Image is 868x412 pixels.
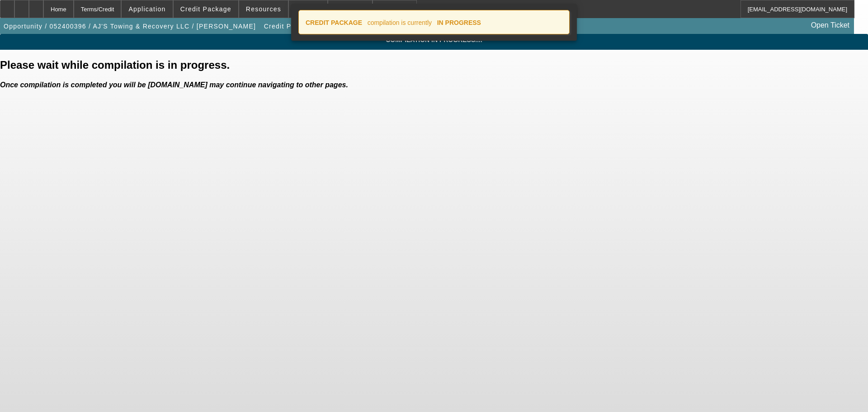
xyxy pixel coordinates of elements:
strong: CREDIT PACKAGE [306,19,362,26]
button: Credit Package [262,18,317,34]
span: Compilation in progress.... [7,36,861,43]
button: Credit Package [174,0,238,18]
span: Opportunity / 052400396 / AJ'S Towing & Recovery LLC / [PERSON_NAME] [4,23,256,30]
span: compilation is currently [368,19,432,26]
strong: IN PROGRESS [437,19,481,26]
button: Resources [239,0,288,18]
span: Credit Package [180,5,231,13]
span: Credit Package [264,23,315,30]
button: Application [122,0,172,18]
span: Application [128,5,165,13]
span: Resources [246,5,281,13]
a: Open Ticket [807,18,853,33]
